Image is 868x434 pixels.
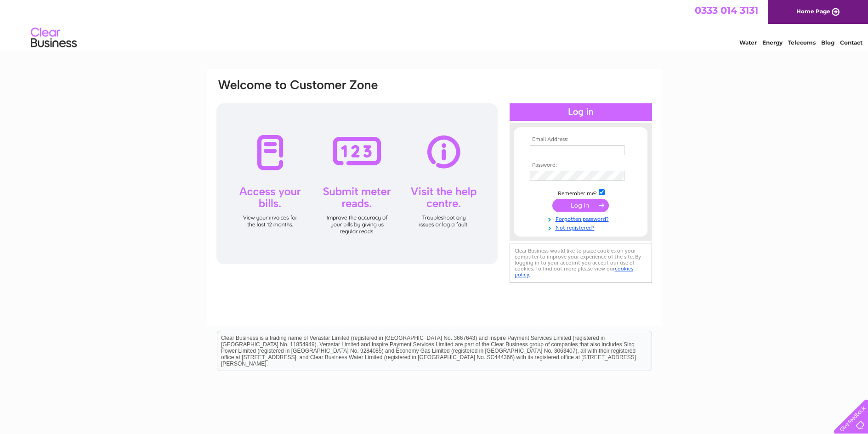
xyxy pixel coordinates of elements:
[739,39,757,46] a: Water
[515,265,633,278] a: cookies policy
[840,39,862,46] a: Contact
[788,39,816,46] a: Telecoms
[30,24,77,52] img: logo.png
[695,5,758,16] a: 0333 014 3131
[528,162,634,169] th: Password:
[530,214,634,223] a: Forgotten password?
[528,188,634,197] td: Remember me?
[552,199,609,212] input: Submit
[510,243,652,283] div: Clear Business would like to place cookies on your computer to improve your experience of the sit...
[762,39,783,46] a: Energy
[821,39,834,46] a: Blog
[528,136,634,143] th: Email Address:
[217,5,652,45] div: Clear Business is a trading name of Verastar Limited (registered in [GEOGRAPHIC_DATA] No. 3667643...
[530,223,634,231] a: Not registered?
